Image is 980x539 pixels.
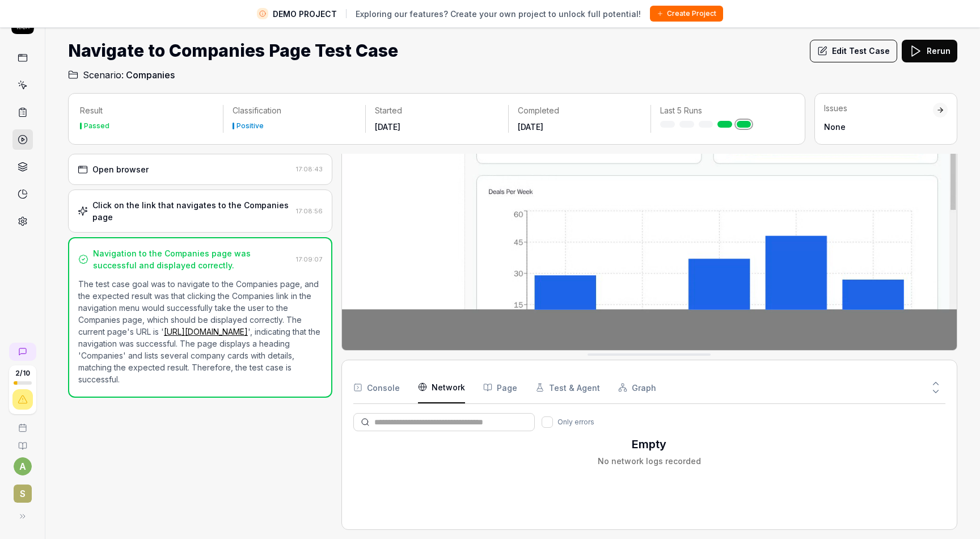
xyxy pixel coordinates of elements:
span: Scenario: [81,68,124,82]
span: DEMO PROJECT [273,8,337,20]
span: S [14,485,32,503]
button: Only errors [542,416,553,428]
button: a [14,457,32,475]
time: [DATE] [375,122,400,132]
div: Positive [236,123,264,129]
div: Open browser [92,163,149,175]
div: Click on the link that navigates to the Companies page [92,199,292,223]
a: New conversation [9,343,36,361]
time: 17:08:56 [296,207,323,215]
button: Create Project [650,6,723,22]
p: The test case goal was to navigate to the Companies page, and the expected result was that clicki... [78,278,322,385]
time: 17:08:43 [296,165,323,173]
span: Companies [126,68,175,82]
button: Network [418,372,465,403]
div: Passed [84,123,109,129]
h3: Empty [632,436,666,453]
div: Issues [824,103,933,114]
span: Only errors [557,417,594,427]
a: Book a call with us [5,414,40,432]
a: Documentation [5,432,40,450]
button: Edit Test Case [810,40,897,62]
button: Graph [618,372,656,403]
p: Result [80,105,214,116]
a: [URL][DOMAIN_NAME] [164,327,248,336]
p: Classification [233,105,357,116]
p: Last 5 Runs [660,105,784,116]
button: S [5,475,40,505]
span: 2 / 10 [15,370,30,377]
button: Page [483,372,517,403]
time: [DATE] [518,122,543,132]
a: Scenario:Companies [68,68,175,82]
span: Exploring our features? Create your own project to unlock full potential! [356,8,641,20]
button: Console [353,372,400,403]
time: 17:09:07 [296,255,322,263]
p: Completed [518,105,642,116]
div: No network logs recorded [598,455,701,467]
p: Started [375,105,499,116]
button: Test & Agent [535,372,600,403]
button: Rerun [902,40,957,62]
div: Navigation to the Companies page was successful and displayed correctly. [93,247,292,271]
div: None [824,121,933,133]
h1: Navigate to Companies Page Test Case [68,38,398,64]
